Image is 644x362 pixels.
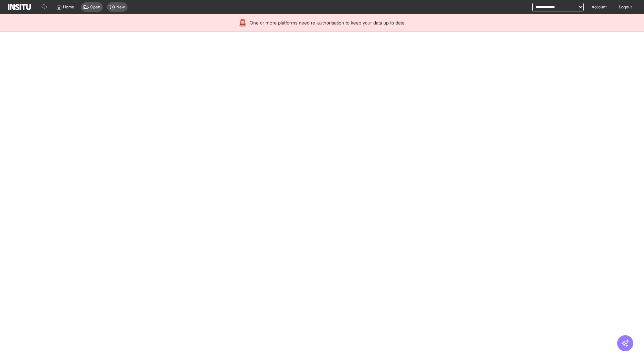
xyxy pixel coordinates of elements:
[8,4,31,10] img: Logo
[238,18,247,27] div: 🚨
[63,4,74,10] span: Home
[90,4,100,10] span: Open
[250,19,406,26] span: One or more platforms need re-authorisation to keep your data up to date.
[116,4,125,10] span: New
